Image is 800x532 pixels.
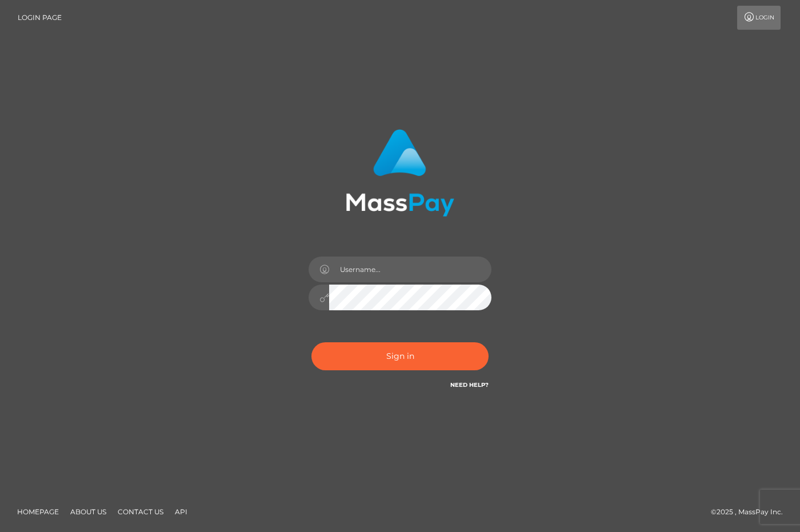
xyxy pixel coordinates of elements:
a: API [170,503,192,521]
a: Homepage [13,503,63,521]
img: MassPay Login [346,129,454,217]
div: © 2025 , MassPay Inc. [711,506,791,518]
button: Sign in [311,342,489,370]
a: About Us [66,503,111,521]
a: Login Page [18,6,62,30]
a: Need Help? [450,381,489,389]
input: Username... [329,257,491,282]
a: Contact Us [113,503,168,521]
a: Login [737,6,781,30]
